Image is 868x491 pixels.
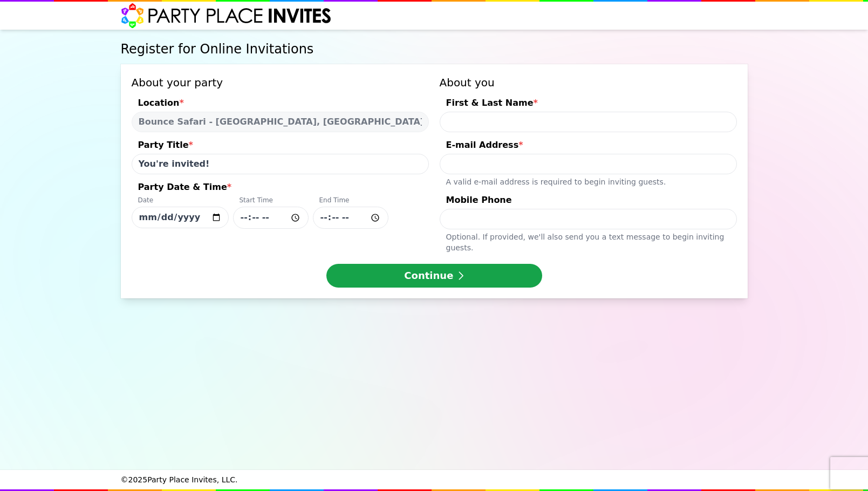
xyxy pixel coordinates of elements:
[132,75,429,90] h3: About your party
[132,154,429,174] input: Party Title*
[440,229,737,253] div: Optional. If provided, we ' ll also send you a text message to begin inviting guests.
[440,209,737,229] input: Mobile PhoneOptional. If provided, we'll also send you a text message to begin inviting guests.
[440,97,737,112] div: First & Last Name
[132,207,229,228] input: Party Date & Time*DateStart TimeEnd Time
[440,139,737,154] div: E-mail Address
[326,264,542,288] button: Continue
[132,196,229,207] div: Date
[440,75,737,90] h3: About you
[233,207,309,229] input: Party Date & Time*DateStart TimeEnd Time
[121,3,332,29] img: Party Place Invites
[121,470,748,489] div: © 2025 Party Place Invites, LLC.
[132,112,429,132] select: Location*
[132,139,429,154] div: Party Title
[440,194,737,209] div: Mobile Phone
[121,40,748,58] h1: Register for Online Invitations
[440,174,737,187] div: A valid e-mail address is required to begin inviting guests.
[233,196,309,207] div: Start Time
[313,207,388,229] input: Party Date & Time*DateStart TimeEnd Time
[440,112,737,132] input: First & Last Name*
[440,154,737,174] input: E-mail Address*A valid e-mail address is required to begin inviting guests.
[313,196,388,207] div: End Time
[132,97,429,112] div: Location
[132,181,429,196] div: Party Date & Time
